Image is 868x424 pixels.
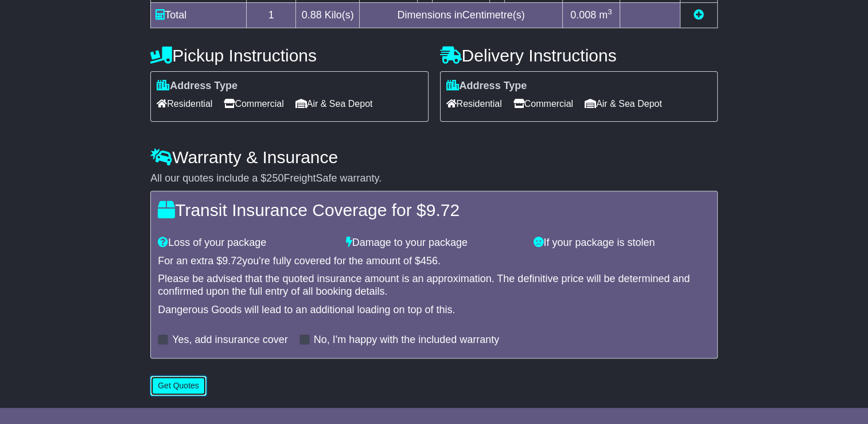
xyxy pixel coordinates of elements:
span: 9.72 [426,201,460,219]
div: Dangerous Goods will lead to an additional loading on top of this. [158,304,710,317]
label: No, I'm happy with the included warranty [314,334,500,346]
span: Air & Sea Depot [585,95,662,113]
div: For an extra $ you're fully covered for the amount of $ . [158,255,710,268]
span: 456 [421,255,438,267]
div: If your package is stolen [528,237,716,249]
h4: Warranty & Insurance [150,148,718,167]
label: Address Type [157,80,238,92]
h4: Transit Insurance Coverage for $ [158,201,710,219]
label: Address Type [446,80,527,92]
span: 250 [266,172,283,184]
td: Kilo(s) [296,2,360,28]
div: Please be advised that the quoted insurance amount is an approximation. The definitive price will... [158,273,710,298]
span: 0.008 [570,9,596,21]
h4: Delivery Instructions [440,46,718,65]
label: Yes, add insurance cover [172,334,287,346]
td: Dimensions in Centimetre(s) [360,2,562,28]
sup: 3 [608,7,612,16]
div: All our quotes include a $ FreightSafe warranty. [150,172,718,185]
span: Commercial [513,95,573,113]
td: Total [151,2,247,28]
span: 9.72 [222,255,242,267]
h4: Pickup Instructions [150,46,428,65]
span: Air & Sea Depot [295,95,373,113]
span: m [599,9,612,21]
div: Loss of your package [152,237,340,249]
span: Commercial [224,95,283,113]
span: Residential [446,95,502,113]
div: Damage to your package [340,237,528,249]
span: 0.88 [302,9,322,21]
td: 1 [247,2,296,28]
button: Get Quotes [150,376,207,396]
span: Residential [157,95,212,113]
a: Add new item [694,9,704,21]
